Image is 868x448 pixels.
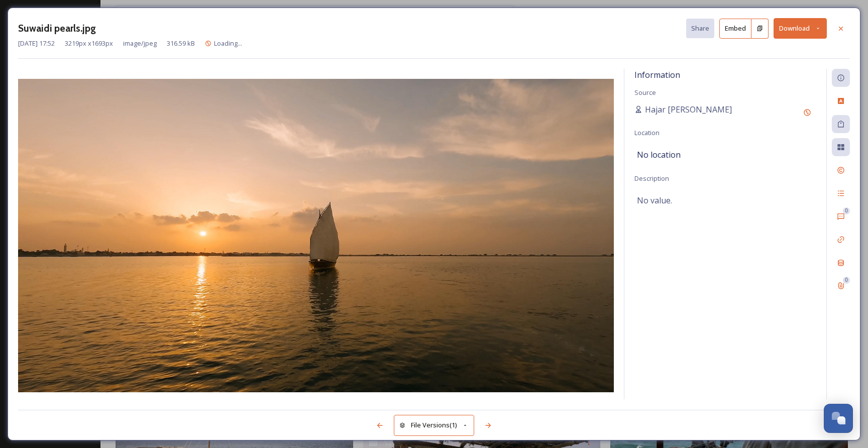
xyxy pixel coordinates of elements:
span: 3219 px x 1693 px [65,39,113,48]
span: Location [634,128,660,137]
span: Information [634,69,680,80]
span: image/jpeg [123,39,157,48]
span: 316.59 kB [167,39,195,48]
div: 0 [843,207,850,214]
span: No location [637,149,681,161]
button: Embed [719,19,751,39]
div: 0 [843,277,850,284]
span: Loading... [214,39,242,48]
img: 392121B2-1523-4575-90F4D19FD202A4C7.jpg [18,79,614,392]
h3: Suwaidi pearls.jpg [18,21,96,36]
span: Description [634,174,669,183]
button: Share [686,19,714,38]
span: Source [634,88,656,97]
span: Hajar [PERSON_NAME] [645,103,732,116]
span: No value. [637,194,672,206]
button: File Versions(1) [394,415,474,435]
button: Open Chat [824,404,853,433]
span: [DATE] 17:52 [18,39,55,48]
button: Download [774,18,827,39]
